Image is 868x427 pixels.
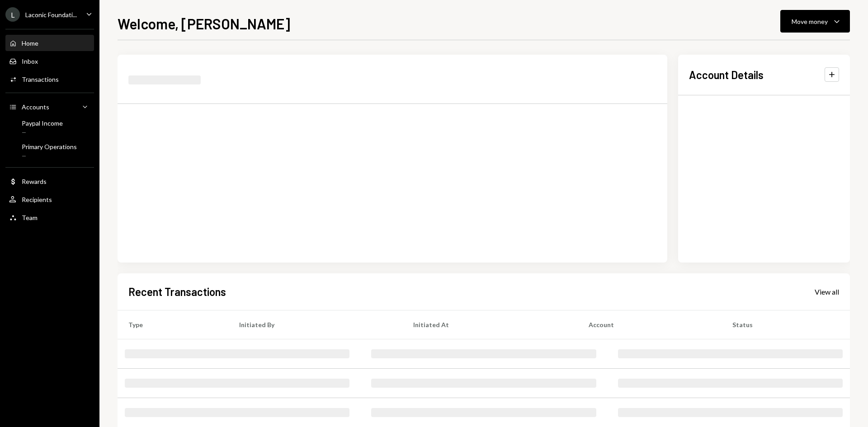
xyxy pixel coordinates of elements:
div: View all [815,287,839,296]
a: Transactions [5,71,94,87]
div: Transactions [22,75,59,83]
a: Home [5,35,94,51]
th: Initiated At [402,310,578,339]
a: Accounts [5,99,94,115]
th: Status [722,310,850,339]
button: Move money [780,10,850,33]
div: Team [22,214,38,221]
a: Rewards [5,173,94,189]
a: Paypal Income— [5,117,94,138]
div: Laconic Foundati... [25,11,77,19]
div: Inbox [22,57,38,65]
a: Team [5,209,94,225]
a: View all [815,286,839,296]
div: Paypal Income [22,119,63,127]
div: Recipients [22,196,52,203]
div: Rewards [22,178,47,185]
a: Recipients [5,191,94,207]
div: Home [22,39,38,47]
div: L [5,7,20,22]
th: Type [118,310,228,339]
a: Primary Operations— [5,140,94,162]
h2: Account Details [689,67,764,82]
th: Account [578,310,722,339]
h2: Recent Transactions [128,284,226,299]
div: Move money [792,17,828,26]
div: Primary Operations [22,143,77,150]
a: Inbox [5,53,94,69]
th: Initiated By [228,310,402,339]
div: Accounts [22,103,49,111]
div: — [22,129,63,136]
h1: Welcome, [PERSON_NAME] [118,14,290,33]
div: — [22,152,77,160]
